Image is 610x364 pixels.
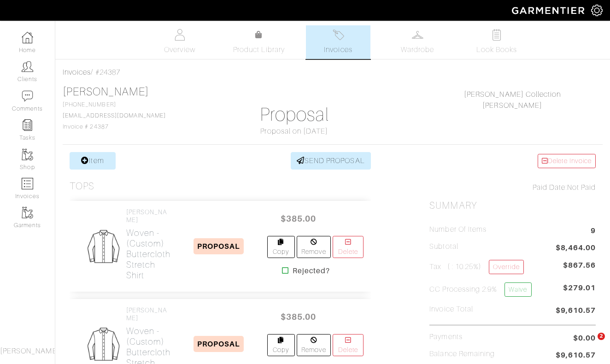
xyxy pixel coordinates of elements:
[482,101,542,110] a: [PERSON_NAME]
[429,305,473,314] h5: Invoice Total
[556,305,596,317] span: $9,610.57
[556,350,596,362] span: $9,610.57
[211,104,378,126] h1: Proposal
[22,119,33,131] img: reminder-icon-8004d30b9f0a5d33ae49ab947aed9ed385cf756f9e5892f1edd6e32f2345188e.png
[291,152,371,170] a: SEND PROPOSAL
[84,325,122,364] img: Mens_Woven-3af304f0b202ec9cb0a26b9503a50981a6fda5c95ab5ec1cadae0dbe11e5085a.png
[63,67,603,78] div: / #24387
[333,236,363,258] a: Delete
[267,236,295,258] a: Copy
[293,265,330,276] strong: Rejected?
[126,228,171,281] h2: Woven - (Custom) Buttercloth stretch Shirt
[22,32,33,43] img: dashboard-icon-dbcd8f5a0b271acd01030246c82b418ddd0df26cd7fceb0bd07c9910d44c42f6.png
[489,260,523,274] a: Override
[22,207,33,218] img: garments-icon-b7da505a4dc4fd61783c78ac3ca0ef83fa9d6f193b1c9dc38574b1d14d53ca28.png
[504,282,531,297] a: Waive
[227,29,291,55] a: Product Library
[233,44,285,55] span: Product Library
[429,182,596,193] div: Not Paid
[385,25,450,59] a: Wardrobe
[267,334,295,356] a: Copy
[126,208,171,224] h4: [PERSON_NAME]
[429,260,523,274] h5: Tax ( : 10.25%)
[63,68,91,76] a: Invoices
[333,29,344,41] img: orders-27d20c2124de7fd6de4e0e44c1d41de31381a507db9b33961299e4e07d508b8c.svg
[147,25,212,59] a: Overview
[429,333,462,341] h5: Payments
[271,209,326,229] span: $385.00
[70,152,116,170] a: Item
[491,29,503,41] img: todo-9ac3debb85659649dc8f770b8b6100bb5dab4b48dedcbae339e5042a72dfd3cc.svg
[464,90,561,99] a: [PERSON_NAME] Collection
[573,333,596,344] span: $0.00
[401,44,434,55] span: Wardrobe
[591,5,603,16] img: gear-icon-white-bd11855cb880d31180b6d7d6211b90ccbf57a29d726f0c71d8c61bd08dd39cc2.png
[556,242,596,255] span: $8,464.00
[429,282,531,297] h5: CC Processing 2.9%
[63,101,166,130] span: [PHONE_NUMBER] Invoice # 24387
[22,149,33,160] img: garments-icon-b7da505a4dc4fd61783c78ac3ca0ef83fa9d6f193b1c9dc38574b1d14d53ca28.png
[579,333,601,355] iframe: Intercom live chat
[297,236,331,258] a: Remove
[194,238,244,254] span: PROPOSAL
[533,183,567,192] span: Paid Date:
[297,334,331,356] a: Remove
[598,333,605,340] span: 2
[70,181,94,192] h3: Tops
[324,44,352,55] span: Invoices
[126,306,171,322] h4: [PERSON_NAME]
[22,61,33,72] img: clients-icon-6bae9207a08558b7cb47a8932f037763ab4055f8c8b6bfacd5dc20c3e0201464.png
[63,112,166,119] a: [EMAIL_ADDRESS][DOMAIN_NAME]
[22,90,33,102] img: comment-icon-a0a6a9ef722e966f86d9cbdc48e553b5cf19dbc54f86b18d962a5391bc8f6eb6.png
[563,282,596,300] span: $279.01
[126,208,171,281] a: [PERSON_NAME] Woven - (Custom)Buttercloth stretch Shirt
[476,44,517,55] span: Look Books
[507,2,591,18] img: garmentier-logo-header-white-b43fb05a5012e4ada735d5af1a66efaba907eab6374d6393d1fbf88cb4ef424d.png
[591,225,596,238] span: 9
[271,307,326,327] span: $385.00
[412,29,423,41] img: wardrobe-487a4870c1b7c33e795ec22d11cfc2ed9d08956e64fb3008fe2437562e282088.svg
[164,44,195,55] span: Overview
[63,86,149,98] a: [PERSON_NAME]
[22,178,33,189] img: orders-icon-0abe47150d42831381b5fb84f609e132dff9fe21cb692f30cb5eec754e2cba89.png
[333,334,363,356] a: Delete
[429,242,458,251] h5: Subtotal
[174,29,186,41] img: basicinfo-40fd8af6dae0f16599ec9e87c0ef1c0a1fdea2edbe929e3d69a839185d80c458.svg
[194,336,244,352] span: PROPOSAL
[464,25,529,59] a: Look Books
[84,227,122,266] img: Mens_Woven-3af304f0b202ec9cb0a26b9503a50981a6fda5c95ab5ec1cadae0dbe11e5085a.png
[429,350,495,358] h5: Balance Remaining
[429,225,487,234] h5: Number of Items
[429,200,596,211] h2: Summary
[538,154,596,168] a: Delete Invoice
[563,260,596,271] span: $867.56
[211,126,378,137] div: Proposal on [DATE]
[306,25,370,59] a: Invoices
